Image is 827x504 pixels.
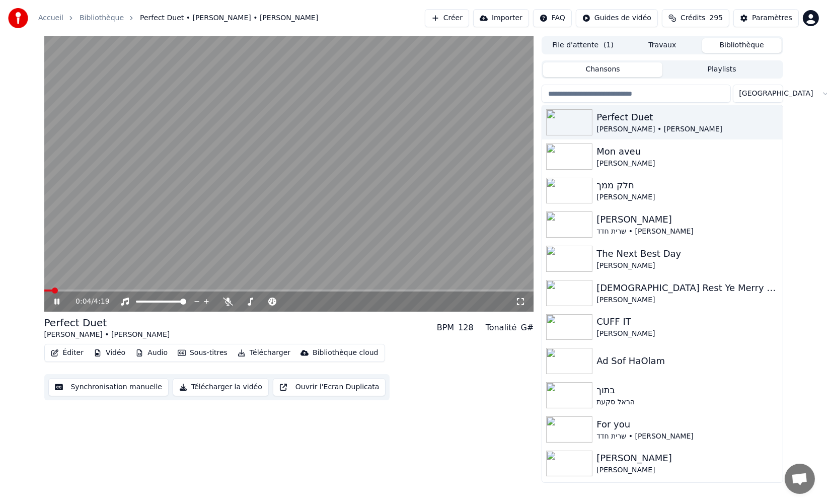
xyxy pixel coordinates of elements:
nav: breadcrumb [38,13,318,23]
button: Créer [425,9,469,27]
div: חלק ממך [596,178,778,192]
button: Ouvrir l'Ecran Duplicata [273,378,386,396]
div: הראל סקעת [596,397,778,407]
button: FAQ [533,9,572,27]
div: Tonalité [486,322,517,334]
div: [PERSON_NAME] [596,465,778,475]
div: שרית חדד • [PERSON_NAME] [596,227,778,237]
a: Bibliothèque [80,13,124,23]
button: Importer [473,9,529,27]
div: / [76,297,100,307]
div: [PERSON_NAME] [596,261,778,271]
div: שרית חדד • [PERSON_NAME] [596,431,778,442]
div: Ouvrir le chat [785,464,815,494]
div: Perfect Duet [44,316,170,330]
span: Crédits [681,13,705,23]
div: [PERSON_NAME] [596,295,778,305]
button: Travaux [623,38,702,53]
div: [PERSON_NAME] [596,212,778,227]
div: CUFF IT [596,315,778,329]
div: Bibliothèque cloud [313,348,378,358]
button: File d'attente [543,38,623,53]
div: G# [521,322,534,334]
button: Audio [131,346,172,360]
div: [DEMOGRAPHIC_DATA] Rest Ye Merry Gentlemen [596,281,778,295]
button: Paramètres [733,9,799,27]
button: Vidéo [90,346,129,360]
div: [PERSON_NAME] • [PERSON_NAME] [44,330,170,340]
div: 128 [458,322,474,334]
div: Ad Sof HaOlam [596,354,778,368]
button: Télécharger la vidéo [173,378,269,396]
button: Sous-titres [174,346,232,360]
a: Accueil [38,13,63,23]
div: For you [596,417,778,431]
button: Guides de vidéo [576,9,658,27]
span: 295 [709,13,723,23]
div: [PERSON_NAME] [596,159,778,169]
span: ( 1 ) [604,40,614,50]
button: Télécharger [234,346,294,360]
div: BPM [437,322,454,334]
div: Perfect Duet [596,110,778,124]
div: [PERSON_NAME] [596,192,778,202]
button: Crédits295 [662,9,729,27]
img: youka [8,8,28,28]
button: Synchronisation manuelle [48,378,169,396]
div: Mon aveu [596,145,778,159]
button: Bibliothèque [702,38,782,53]
div: בתוך [596,383,778,397]
div: The Next Best Day [596,247,778,261]
div: Paramètres [752,13,792,23]
button: Playlists [662,62,782,77]
span: [GEOGRAPHIC_DATA] [739,89,813,99]
span: 0:04 [76,297,91,307]
span: Perfect Duet • [PERSON_NAME] • [PERSON_NAME] [140,13,318,23]
div: [PERSON_NAME] [596,451,778,465]
div: [PERSON_NAME] [596,329,778,339]
div: [PERSON_NAME] • [PERSON_NAME] [596,124,778,134]
button: Éditer [47,346,88,360]
button: Chansons [543,62,662,77]
span: 4:19 [94,297,109,307]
